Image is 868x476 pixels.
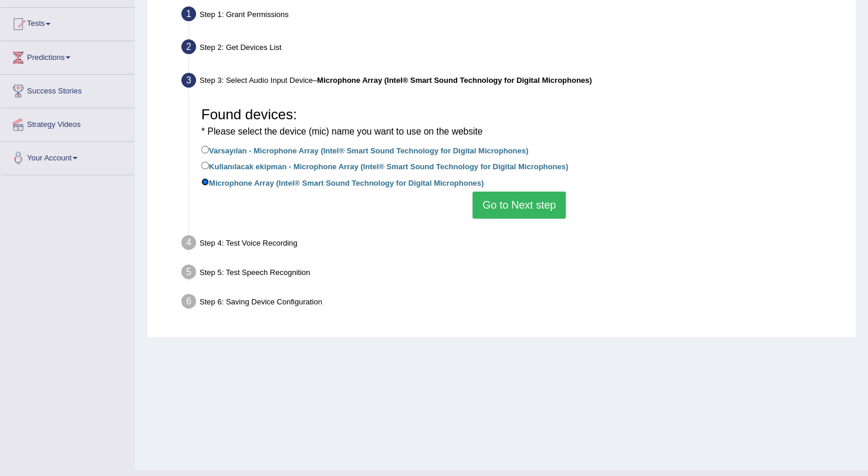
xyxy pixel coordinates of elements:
a: Strategy Videos [1,108,134,138]
button: Go to Next step [472,192,566,219]
div: Step 5: Test Speech Recognition [176,261,850,287]
small: * Please select the device (mic) name you want to use on the website [201,126,482,136]
a: Success Stories [1,75,134,104]
a: Predictions [1,41,134,71]
input: Microphone Array (Intel® Smart Sound Technology for Digital Microphones) [201,178,209,186]
div: Step 3: Select Audio Input Device [176,69,850,95]
label: Kullanılacak ekipman - Microphone Array (Intel® Smart Sound Technology for Digital Microphones) [201,159,568,172]
input: Varsayılan - Microphone Array (Intel® Smart Sound Technology for Digital Microphones) [201,146,209,153]
div: Step 1: Grant Permissions [176,3,850,29]
label: Microphone Array (Intel® Smart Sound Technology for Digital Microphones) [201,176,484,189]
div: Step 4: Test Voice Recording [176,232,850,257]
b: Microphone Array (Intel® Smart Sound Technology for Digital Microphones) [317,76,592,85]
div: Step 2: Get Devices List [176,36,850,62]
span: – [313,76,592,85]
h3: Found devices: [201,107,837,138]
a: Tests [1,8,134,37]
a: Your Account [1,142,134,171]
label: Varsayılan - Microphone Array (Intel® Smart Sound Technology for Digital Microphones) [201,143,528,156]
div: Step 6: Saving Device Configuration [176,290,850,316]
input: Kullanılacak ekipman - Microphone Array (Intel® Smart Sound Technology for Digital Microphones) [201,162,209,169]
